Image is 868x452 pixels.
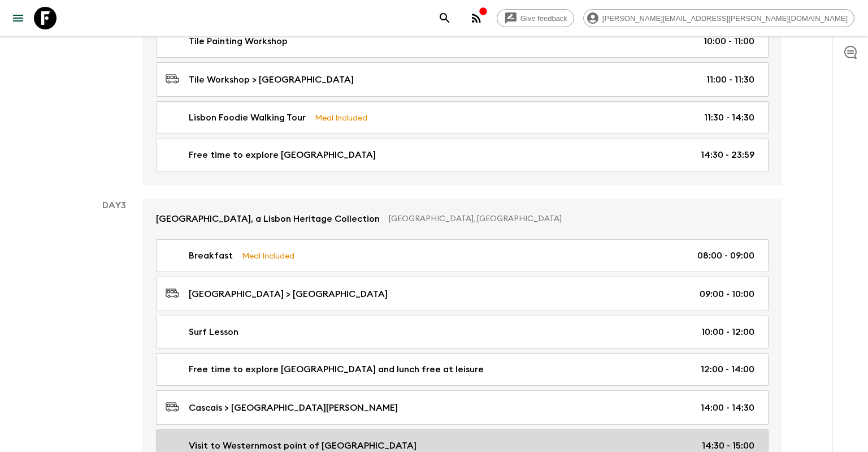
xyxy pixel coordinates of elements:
p: Breakfast [189,249,233,262]
p: Tile Workshop > [GEOGRAPHIC_DATA] [189,73,354,87]
p: Meal Included [315,111,367,124]
a: Free time to explore [GEOGRAPHIC_DATA] and lunch free at leisure12:00 - 14:00 [156,353,769,386]
p: 10:00 - 12:00 [701,325,754,339]
p: [GEOGRAPHIC_DATA], a Lisbon Heritage Collection [156,212,380,226]
button: search adventures [433,7,456,29]
p: Free time to explore [GEOGRAPHIC_DATA] and lunch free at leisure [189,363,484,376]
button: menu [7,7,29,29]
a: Free time to explore [GEOGRAPHIC_DATA]14:30 - 23:59 [156,139,769,171]
a: BreakfastMeal Included08:00 - 09:00 [156,239,769,272]
p: 11:00 - 11:30 [706,73,754,87]
p: Meal Included [242,249,294,262]
p: Day 3 [86,199,142,212]
p: Free time to explore [GEOGRAPHIC_DATA] [189,148,376,162]
a: Give feedback [497,9,574,27]
a: Cascais > [GEOGRAPHIC_DATA][PERSON_NAME]14:00 - 14:30 [156,390,769,425]
p: [GEOGRAPHIC_DATA], [GEOGRAPHIC_DATA] [389,213,759,225]
p: 12:00 - 14:00 [701,363,754,376]
p: Lisbon Foodie Walking Tour [189,111,306,124]
a: [GEOGRAPHIC_DATA], a Lisbon Heritage Collection[GEOGRAPHIC_DATA], [GEOGRAPHIC_DATA] [142,199,782,239]
a: [GEOGRAPHIC_DATA] > [GEOGRAPHIC_DATA]09:00 - 10:00 [156,277,769,311]
p: 11:30 - 14:30 [704,111,754,124]
a: Lisbon Foodie Walking TourMeal Included11:30 - 14:30 [156,101,769,134]
a: Surf Lesson10:00 - 12:00 [156,316,769,348]
p: Surf Lesson [189,325,238,339]
span: [PERSON_NAME][EMAIL_ADDRESS][PERSON_NAME][DOMAIN_NAME] [596,14,854,23]
span: Give feedback [514,14,574,23]
p: 08:00 - 09:00 [697,249,754,262]
p: 14:00 - 14:30 [701,401,754,415]
p: 09:00 - 10:00 [700,287,754,301]
p: [GEOGRAPHIC_DATA] > [GEOGRAPHIC_DATA] [189,287,388,301]
a: Tile Painting Workshop10:00 - 11:00 [156,25,769,58]
div: [PERSON_NAME][EMAIL_ADDRESS][PERSON_NAME][DOMAIN_NAME] [583,9,854,27]
p: Tile Painting Workshop [189,35,288,48]
a: Tile Workshop > [GEOGRAPHIC_DATA]11:00 - 11:30 [156,62,769,97]
p: Cascais > [GEOGRAPHIC_DATA][PERSON_NAME] [189,401,398,415]
p: 10:00 - 11:00 [704,35,754,48]
p: 14:30 - 23:59 [701,148,754,162]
